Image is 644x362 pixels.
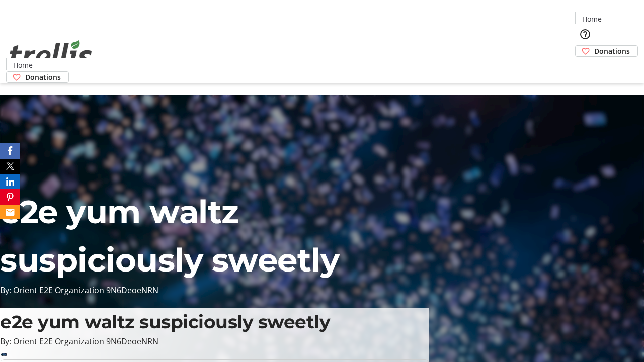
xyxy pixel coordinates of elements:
[7,60,39,70] a: Home
[575,45,638,57] a: Donations
[594,46,630,56] span: Donations
[582,14,602,24] span: Home
[6,29,96,79] img: Orient E2E Organization 9N6DeoeNRN's Logo
[25,72,61,82] span: Donations
[575,57,595,77] button: Cart
[576,14,608,24] a: Home
[6,71,69,83] a: Donations
[575,24,595,44] button: Help
[13,60,33,70] span: Home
